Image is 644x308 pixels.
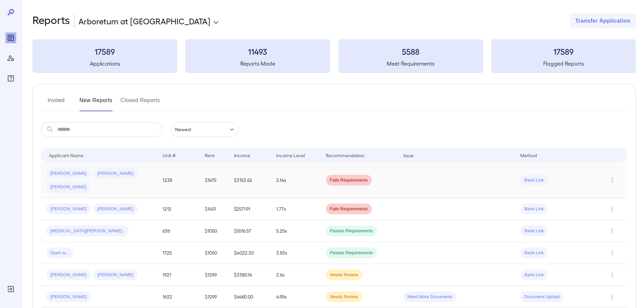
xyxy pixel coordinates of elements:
td: 1632 [157,286,199,308]
div: Applicant Name [49,151,84,159]
span: Bank Link [520,177,548,184]
h5: Applications [32,60,177,68]
h3: 5588 [338,46,483,57]
td: $1475 [199,163,229,198]
td: $1451 [199,198,229,220]
span: Passes Requirements [326,250,377,256]
span: Bank Link [520,272,548,278]
td: 2.6x [271,264,320,286]
span: [MEDICAL_DATA][PERSON_NAME].. [46,228,128,234]
button: Row Actions [607,204,618,214]
summary: 17589Applications11493Reports Made5588Meet Requirements17589Flagged Reports [32,39,636,73]
td: 5.25x [271,220,320,242]
h5: Reports Made [185,60,330,68]
span: [PERSON_NAME] [46,184,91,190]
span: [PERSON_NAME] [93,272,138,278]
td: 1921 [157,264,199,286]
p: Arboretum at [GEOGRAPHIC_DATA] [78,16,210,26]
button: Row Actions [607,269,618,280]
button: Row Actions [607,226,618,236]
td: 1725 [157,242,199,264]
div: Manage Users [5,53,16,64]
span: Needs Review [326,272,362,278]
td: 1.77x [271,198,320,220]
button: Closed Reports [121,95,160,111]
span: [PERSON_NAME] [93,170,138,177]
td: 2.14x [271,163,320,198]
div: FAQ [5,73,16,84]
button: Transfer Application [570,14,636,28]
button: New Reports [79,95,113,111]
span: Fails Requirements [326,206,372,212]
span: [PERSON_NAME] [46,170,91,177]
td: 1212 [157,198,199,220]
td: $3153.62 [229,163,271,198]
h5: Flagged Reports [491,60,636,68]
button: Row Actions [607,175,618,186]
h2: Reports [32,14,70,28]
td: $1050 [199,220,229,242]
h5: Meet Requirements [338,60,483,68]
td: 1238 [157,163,199,198]
h3: 17589 [491,46,636,57]
span: Passes Requirements [326,228,377,234]
td: $6480.00 [229,286,271,308]
button: Invited [41,95,71,111]
span: Fails Requirements [326,177,372,184]
div: Log Out [5,284,16,294]
td: $3380.14 [229,264,271,286]
span: Bank Link [520,206,548,212]
td: 636 [157,220,199,242]
td: 3.83x [271,242,320,264]
td: $2571.91 [229,198,271,220]
div: Income Level [276,151,305,159]
div: Newest [171,122,238,137]
span: [PERSON_NAME] [46,272,91,278]
span: Document Upload [520,294,564,300]
div: Issue [403,151,414,159]
td: $4022.30 [229,242,271,264]
td: $1050 [199,242,229,264]
button: Row Actions [607,291,618,302]
h3: 11493 [185,46,330,57]
span: Guen w... [46,250,73,256]
span: Need More Documents [403,294,457,300]
button: Row Actions [607,247,618,258]
div: Unit # [163,151,175,159]
span: [PERSON_NAME] [46,206,91,212]
div: Recommendation [326,151,364,159]
div: Rent [205,151,216,159]
span: [PERSON_NAME] [46,294,91,300]
td: $1299 [199,264,229,286]
span: Bank Link [520,228,548,234]
span: Needs Review [326,294,362,300]
td: $1299 [199,286,229,308]
div: Reports [5,32,16,43]
td: $5516.57 [229,220,271,242]
div: Method [520,151,537,159]
div: Income [234,151,250,159]
span: Bank Link [520,250,548,256]
td: 4.99x [271,286,320,308]
span: [PERSON_NAME] [93,206,138,212]
h3: 17589 [32,46,177,57]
